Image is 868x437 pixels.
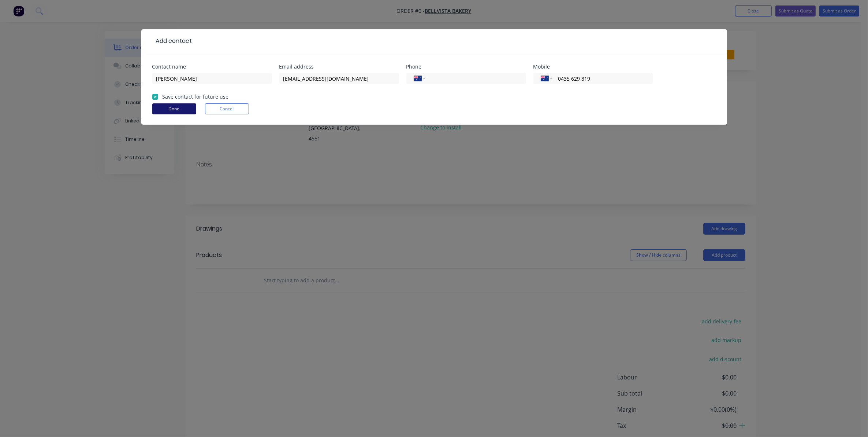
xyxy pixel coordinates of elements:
div: Email address [279,64,399,69]
div: Mobile [533,64,653,69]
div: Contact name [152,64,272,69]
button: Cancel [205,103,249,114]
div: Add contact [152,37,192,45]
label: Save contact for future use [163,93,229,100]
div: Phone [406,64,526,69]
button: Done [152,103,196,114]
